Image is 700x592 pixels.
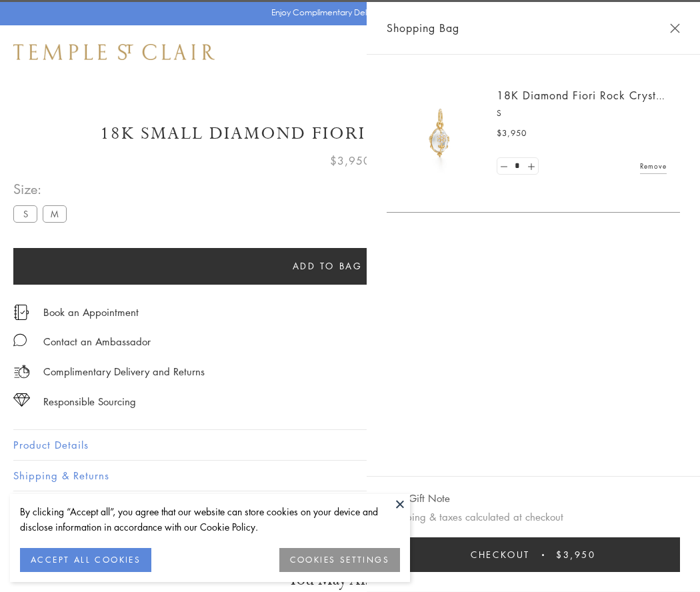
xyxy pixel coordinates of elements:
[43,333,151,350] div: Contact an Ambassador
[271,6,423,19] p: Enjoy Complimentary Delivery & Returns
[497,127,527,140] span: $3,950
[13,305,29,320] img: icon_appointment.svg
[387,490,450,507] button: Add Gift Note
[13,393,30,407] img: icon_sourcing.svg
[293,259,363,273] span: Add to bag
[400,93,480,173] img: P51889-E11FIORI
[13,461,687,491] button: Shipping & Returns
[497,107,667,120] p: S
[20,504,400,535] div: By clicking “Accept all”, you agree that our website can store cookies on your device and disclos...
[43,305,139,319] a: Book an Appointment
[471,547,530,562] span: Checkout
[13,491,687,521] button: Gifting
[13,363,30,380] img: icon_delivery.svg
[43,205,67,222] label: M
[13,248,641,285] button: Add to bag
[556,547,596,562] span: $3,950
[13,333,27,347] img: MessageIcon-01_2.svg
[13,122,687,145] h1: 18K Small Diamond Fiori Rock Crystal Amulet
[387,537,680,572] button: Checkout $3,950
[13,44,215,60] img: Temple St. Clair
[43,363,205,380] p: Complimentary Delivery and Returns
[524,158,537,175] a: Set quantity to 2
[279,548,400,572] button: COOKIES SETTINGS
[387,19,459,37] span: Shopping Bag
[330,152,371,169] span: $3,950
[20,548,151,572] button: ACCEPT ALL COOKIES
[13,430,687,460] button: Product Details
[13,205,37,222] label: S
[670,23,680,33] button: Close Shopping Bag
[640,159,667,173] a: Remove
[387,509,680,525] p: Shipping & taxes calculated at checkout
[13,178,72,200] span: Size:
[497,158,511,175] a: Set quantity to 0
[43,393,136,410] div: Responsible Sourcing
